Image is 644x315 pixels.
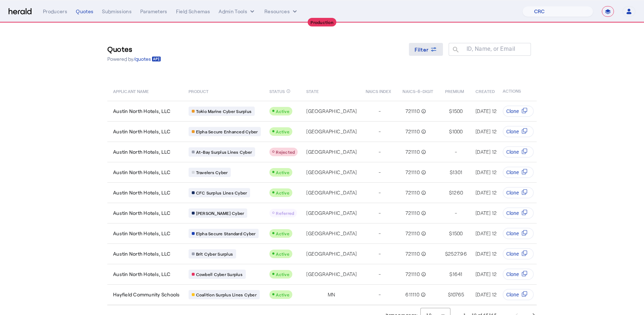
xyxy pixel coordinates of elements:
span: $ [445,250,448,257]
span: Clone [506,230,519,237]
span: 721110 [405,210,420,217]
button: Clone [503,105,534,117]
span: $ [449,189,452,196]
span: 1000 [452,128,463,135]
span: Active [276,190,289,195]
span: [DATE] 12:24 PM [475,190,512,196]
span: - [379,128,381,135]
span: 1641 [453,271,463,278]
span: [DATE] 12:24 PM [475,108,512,114]
span: Cowbell Cyber Surplus [196,271,243,277]
span: Austin North Hotels, LLC [113,271,170,278]
span: [DATE] 12:24 PM [475,271,512,277]
mat-icon: search [449,46,461,55]
span: [GEOGRAPHIC_DATA] [306,169,357,176]
button: internal dropdown menu [219,8,256,15]
span: 721110 [405,128,420,135]
div: Submissions [102,8,132,15]
span: Active [276,292,289,297]
span: 1500 [452,230,463,237]
span: - [379,271,381,278]
span: Active [276,170,289,175]
span: Clone [506,271,519,278]
mat-icon: info_outline [420,250,426,257]
span: Clone [506,250,519,257]
span: Referred [276,211,294,216]
mat-icon: info_outline [420,271,426,278]
button: Clone [503,146,534,158]
button: Clone [503,289,534,300]
span: 1260 [452,189,463,196]
span: [GEOGRAPHIC_DATA] [306,108,357,115]
button: Resources dropdown menu [264,8,298,15]
span: [PERSON_NAME] Cyber [196,210,244,216]
a: /quotes [133,55,161,63]
span: - [379,108,381,115]
span: Clone [506,291,519,298]
button: Clone [503,228,534,239]
span: Brit Cyber Surplus [196,251,233,257]
mat-icon: info_outline [420,189,426,196]
span: NAICS INDEX [366,87,391,94]
span: [DATE] 12:24 PM [475,230,512,236]
span: - [455,210,457,217]
span: 721110 [405,250,420,257]
mat-icon: info_outline [286,87,291,95]
span: Austin North Hotels, LLC [113,189,170,196]
span: 611110 [405,291,419,298]
button: Filter [409,43,443,56]
span: 721110 [405,189,420,196]
div: Parameters [140,8,167,15]
mat-icon: info_outline [420,108,426,115]
div: Production [308,18,336,26]
span: Austin North Hotels, LLC [113,169,170,176]
span: 10765 [451,291,464,298]
span: [GEOGRAPHIC_DATA] [306,210,357,217]
span: Active [276,231,289,236]
div: Quotes [76,8,93,15]
span: [DATE] 12:24 PM [475,169,512,175]
mat-icon: info_outline [420,128,426,135]
span: $ [450,169,453,176]
span: Elpha Secure Enhanced Cyber [196,129,258,134]
span: Active [276,129,289,134]
span: At-Bay Surplus Lines Cyber [196,149,252,155]
span: Clone [506,169,519,176]
span: [DATE] 12:24 PM [475,128,512,134]
div: Producers [43,8,67,15]
span: APPLICANT NAME [113,87,149,94]
span: - [379,169,381,176]
span: - [379,210,381,217]
button: Clone [503,167,534,178]
button: Clone [503,187,534,198]
h3: Quotes [107,44,161,54]
span: Clone [506,108,519,115]
span: - [379,148,381,156]
span: Filter [415,46,429,53]
mat-icon: info_outline [420,169,426,176]
span: $ [448,291,451,298]
span: Travelers Cyber [196,169,228,175]
span: - [379,189,381,196]
mat-icon: info_outline [420,148,426,156]
span: [GEOGRAPHIC_DATA] [306,250,357,257]
span: Clone [506,148,519,156]
mat-icon: info_outline [420,230,426,237]
span: 721110 [405,230,420,237]
span: Austin North Hotels, LLC [113,250,170,257]
span: [DATE] 12:23 PM [475,291,512,297]
span: Austin North Hotels, LLC [113,148,170,156]
span: PRODUCT [189,87,209,94]
span: - [455,148,457,156]
span: Rejected [276,149,295,154]
span: 2527.96 [448,250,467,257]
th: ACTIONS [497,81,537,101]
span: [GEOGRAPHIC_DATA] [306,271,357,278]
span: [GEOGRAPHIC_DATA] [306,148,357,156]
span: Active [276,109,289,114]
span: Active [276,272,289,277]
span: NAICS-6-DIGIT [402,87,433,94]
span: - [379,291,381,298]
span: - [379,250,381,257]
span: 721110 [405,271,420,278]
